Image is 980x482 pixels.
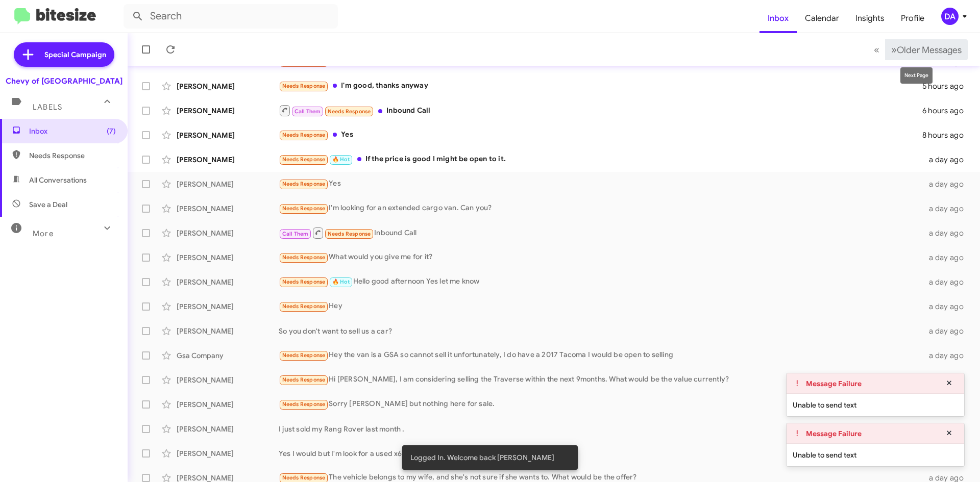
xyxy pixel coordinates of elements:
[282,401,326,408] span: Needs Response
[941,8,959,25] div: DA
[868,39,968,60] nav: Page navigation example
[177,424,279,434] div: [PERSON_NAME]
[893,4,933,33] a: Profile
[177,375,279,385] div: [PERSON_NAME]
[922,81,972,91] div: 5 hours ago
[279,398,923,410] div: Sorry [PERSON_NAME] but nothing here for sale.
[279,349,923,361] div: Hey the van is a GSA so cannot sell it unfortunately, I do have a 2017 Tacoma I would be open to ...
[177,277,279,287] div: [PERSON_NAME]
[44,49,106,60] span: Special Campaign
[177,448,279,459] div: [PERSON_NAME]
[282,254,326,261] span: Needs Response
[923,326,972,336] div: a day ago
[279,276,923,288] div: Hello good afternoon Yes let me know
[282,376,326,383] span: Needs Response
[279,129,922,141] div: Yes
[33,103,62,112] span: Labels
[282,231,309,237] span: Call Them
[797,4,847,33] a: Calendar
[282,303,326,310] span: Needs Response
[328,108,371,115] span: Needs Response
[900,67,933,84] div: Next Page
[282,205,326,212] span: Needs Response
[295,108,321,115] span: Call Them
[6,76,122,86] div: Chevy of [GEOGRAPHIC_DATA]
[279,448,923,459] div: Yes I would but I'm look for a used x6 I can put down a extra 2000 on top of trade
[177,155,279,165] div: [PERSON_NAME]
[29,150,116,161] span: Needs Response
[847,4,893,33] a: Insights
[885,39,968,60] button: Next
[14,42,114,67] a: Special Campaign
[279,374,923,386] div: Hi [PERSON_NAME], I am considering selling the Traverse within the next 9months. What would be th...
[923,179,972,189] div: a day ago
[177,399,279,410] div: [PERSON_NAME]
[177,228,279,238] div: [PERSON_NAME]
[787,444,964,466] div: Unable to send text
[279,202,923,214] div: I'm looking for an extended cargo van. Can you?
[787,394,964,416] div: Unable to send text
[282,352,326,359] span: Needs Response
[279,251,923,263] div: What would you give me for it?
[806,428,862,439] strong: Message Failure
[177,252,279,263] div: [PERSON_NAME]
[923,228,972,238] div: a day ago
[282,83,326,89] span: Needs Response
[923,277,972,287] div: a day ago
[279,300,923,312] div: Hey
[922,106,972,116] div: 6 hours ago
[279,226,923,239] div: Inbound Call
[282,278,326,285] span: Needs Response
[279,178,923,190] div: Yes
[177,179,279,189] div: [PERSON_NAME]
[124,4,338,29] input: Search
[177,81,279,91] div: [PERSON_NAME]
[177,130,279,140] div: [PERSON_NAME]
[923,155,972,165] div: a day ago
[279,424,923,434] div: I just sold my Rang Rover last month .
[332,278,350,285] span: 🔥 Hot
[177,204,279,214] div: [PERSON_NAME]
[759,4,797,33] a: Inbox
[29,126,116,136] span: Inbox
[177,350,279,361] div: Gsa Company
[328,231,371,237] span: Needs Response
[806,378,862,389] strong: Message Failure
[177,301,279,312] div: [PERSON_NAME]
[897,44,962,56] span: Older Messages
[279,154,923,165] div: If the price is good I might be open to it.
[923,350,972,361] div: a day ago
[923,301,972,312] div: a day ago
[107,126,116,136] span: (7)
[891,43,897,56] span: »
[282,156,326,163] span: Needs Response
[279,326,923,336] div: So you don't want to sell us a car?
[177,326,279,336] div: [PERSON_NAME]
[923,252,972,263] div: a day ago
[282,474,326,481] span: Needs Response
[933,8,969,25] button: DA
[410,452,554,463] span: Logged In. Welcome back [PERSON_NAME]
[282,132,326,138] span: Needs Response
[29,175,87,185] span: All Conversations
[923,204,972,214] div: a day ago
[177,106,279,116] div: [PERSON_NAME]
[282,181,326,187] span: Needs Response
[922,130,972,140] div: 8 hours ago
[868,39,886,60] button: Previous
[332,156,350,163] span: 🔥 Hot
[29,199,67,210] span: Save a Deal
[874,43,879,56] span: «
[279,104,922,117] div: Inbound Call
[279,80,922,92] div: I'm good, thanks anyway
[33,229,54,238] span: More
